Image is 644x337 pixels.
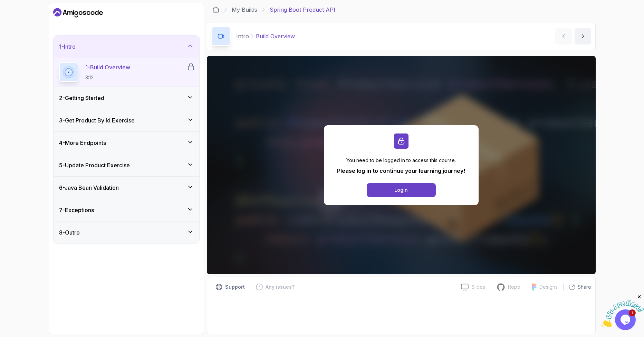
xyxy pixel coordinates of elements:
button: Login [367,183,436,197]
button: Share [563,284,591,290]
p: Slides [471,284,485,290]
button: 1-Build Overview3:12 [59,62,194,82]
button: 1-Intro [54,36,199,58]
p: 1 - Build Overview [85,63,130,71]
button: 3-Get Product By Id Exercise [54,109,199,131]
div: Login [394,187,408,194]
h3: 5 - Update Product Exercise [59,161,130,169]
p: 3:12 [85,74,130,81]
button: 7-Exceptions [54,199,199,221]
button: 5-Update Product Exercise [54,154,199,176]
p: Spring Boot Product API [270,6,335,14]
h3: 1 - Intro [59,42,76,51]
p: Build Overview [256,32,295,40]
p: Designs [539,284,558,290]
button: 2-Getting Started [54,87,199,109]
p: Please log in to continue your learning journey! [337,167,465,175]
a: Dashboard [212,6,219,13]
h3: 3 - Get Product By Id Exercise [59,116,135,125]
button: Support button [211,281,249,293]
h3: 2 - Getting Started [59,94,104,102]
button: 8-Outro [54,221,199,244]
button: previous content [555,28,572,44]
button: next content [575,28,591,44]
h3: 6 - Java Bean Validation [59,184,119,192]
h3: 4 - More Endpoints [59,139,106,147]
p: Intro [236,32,249,40]
h3: 7 - Exceptions [59,206,94,214]
button: 4-More Endpoints [54,132,199,154]
p: Any issues? [266,284,295,290]
a: Dashboard [53,7,103,18]
p: You need to be logged in to access this course. [337,157,465,164]
h3: 8 - Outro [59,228,80,237]
button: 6-Java Bean Validation [54,177,199,199]
iframe: chat widget [601,294,644,327]
p: Support [225,284,245,290]
p: Repo [508,284,520,290]
p: Share [578,284,591,290]
a: My Builds [232,6,257,14]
